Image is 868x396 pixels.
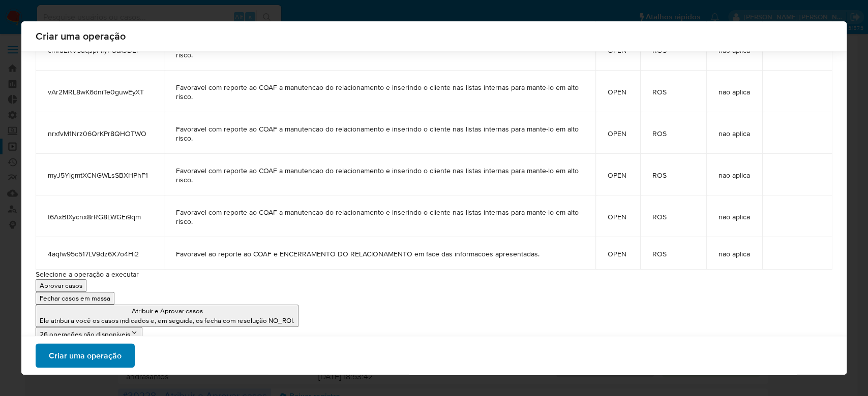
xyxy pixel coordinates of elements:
button: 26 operações não disponíveis [36,327,142,341]
span: OPEN [608,129,628,138]
button: Fechar casos em massa [36,292,114,305]
span: nao aplica [719,129,750,138]
span: ROS [652,87,694,96]
span: OPEN [608,249,628,258]
span: OPEN [608,171,628,180]
span: nao aplica [719,87,750,96]
p: Fechar casos em massa [40,293,110,303]
p: Selecione a operação a executar [36,270,832,280]
span: nao aplica [719,171,750,180]
span: Favoravel ao reporte ao COAF e ENCERRAMENTO DO RELACIONAMENTO em face das informacoes apresentadas. [176,249,583,258]
span: ROS [652,171,694,180]
span: Favoravel com reporte ao COAF a manutencao do relacionamento e inserindo o cliente nas listas int... [176,166,583,184]
p: Aprovar casos [40,281,82,290]
button: Atribuir e Aprovar casosEle atribui a você os casos indicados e, em seguida, os fecha com resoluç... [36,305,298,327]
span: Favoravel com reporte ao COAF a manutencao do relacionamento e inserindo o cliente nas listas int... [176,208,583,226]
p: Ele atribui a você os casos indicados e, em seguida, os fecha com resolução NO_ROI. [40,316,294,325]
span: ROS [652,212,694,221]
p: Atribuir e Aprovar casos [40,306,294,316]
span: OPEN [608,212,628,221]
button: Criar uma operação [36,343,135,368]
span: ROS [652,129,694,138]
span: myJ5YigmtXCNGWLsSBXHPhF1 [48,171,152,180]
span: nrxfvM1Nrz06QrKPr8QHOTWO [48,129,152,138]
span: Favoravel com reporte ao COAF a manutencao do relacionamento e inserindo o cliente nas listas int... [176,124,583,143]
span: Criar uma operação [49,344,122,367]
button: Aprovar casos [36,279,86,292]
span: t6AxBIXycnx8rRG8LWGEi9qm [48,212,152,221]
span: nao aplica [719,212,750,221]
span: 4aqfw95c517LV9dz6X7o4Hi2 [48,249,152,258]
span: nao aplica [719,249,750,258]
span: Favoravel com reporte ao COAF a manutencao do relacionamento e inserindo o cliente nas listas int... [176,83,583,101]
span: OPEN [608,87,628,96]
span: Criar uma operação [36,31,832,41]
span: vAr2MRL8wK6dniTe0guwEyXT [48,87,152,96]
span: ROS [652,249,694,258]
